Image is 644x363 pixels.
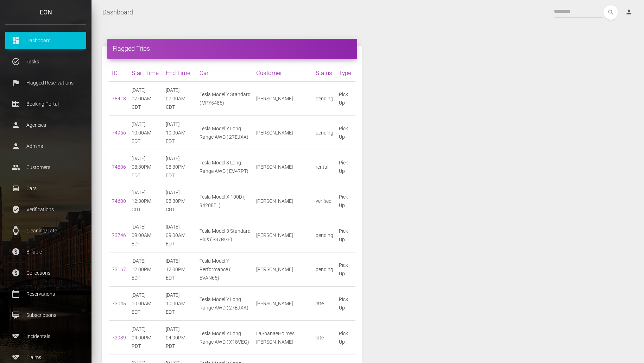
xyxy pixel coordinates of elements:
th: Status [313,64,336,82]
a: calendar_today Reservations [5,285,86,303]
p: Verifications [11,204,81,215]
a: dashboard Dashboard [5,32,86,49]
td: Pick Up [336,82,355,116]
td: [DATE] 10:00AM EDT [129,287,163,321]
a: person [620,5,639,19]
a: 73167 [112,267,126,272]
td: [DATE] 08:30PM EDT [163,150,197,184]
a: 72989 [112,335,126,340]
p: Tasks [11,56,81,67]
td: Pick Up [336,252,355,287]
th: ID [109,64,129,82]
td: [PERSON_NAME] [253,252,313,287]
td: LaShanaeHolmes [PERSON_NAME] [253,321,313,355]
td: [DATE] 12:00PM EDT [163,252,197,287]
p: Claims [11,352,81,363]
p: Admins [11,141,81,151]
h4: Flagged Trips [113,44,352,53]
td: rental [313,150,336,184]
td: Tesla Model X 100D ( 94208EL) [197,184,253,218]
a: verified_user Verifications [5,201,86,218]
td: Tesla Model Y Long Range AWD ( X18VEG) [197,321,253,355]
td: late [313,321,336,355]
td: [PERSON_NAME] [253,184,313,218]
a: people Customers [5,158,86,176]
a: 74806 [112,164,126,170]
td: Tesla Model Y Long Range AWD ( 27EJXA) [197,287,253,321]
td: [DATE] 08:30PM CDT [163,184,197,218]
p: Cars [11,183,81,194]
td: late [313,287,336,321]
td: [DATE] 07:00AM CDT [163,82,197,116]
td: [DATE] 12:00PM EDT [129,252,163,287]
td: Pick Up [336,184,355,218]
td: [DATE] 10:00AM EDT [129,116,163,150]
td: [DATE] 09:00AM EDT [129,218,163,252]
a: drive_eta Cars [5,180,86,197]
td: [DATE] 10:00AM EDT [163,287,197,321]
th: Type [336,64,355,82]
td: Tesla Model 3 Standard Plus ( S37RGF) [197,218,253,252]
td: Pick Up [336,321,355,355]
td: [DATE] 07:00AM CDT [129,82,163,116]
td: [PERSON_NAME] [253,150,313,184]
p: Agencies [11,120,81,130]
td: [PERSON_NAME] [253,218,313,252]
td: [PERSON_NAME] [253,287,313,321]
a: sports Incidentals [5,327,86,345]
td: pending [313,116,336,150]
a: 75418 [112,96,126,101]
a: card_membership Subscriptions [5,306,86,324]
td: Tesla Model Y Long Range AWD ( 27EJXA) [197,116,253,150]
th: End Time [163,64,197,82]
a: corporate_fare Booking Portal [5,95,86,113]
td: Tesla Model Y Standard ( VPY5485) [197,82,253,116]
td: Pick Up [336,116,355,150]
a: 73746 [112,232,126,238]
p: Cleaning/Late [11,225,81,236]
td: pending [313,252,336,287]
p: Booking Portal [11,99,81,109]
a: Dashboard [102,4,133,21]
td: Pick Up [336,218,355,252]
th: Customer [253,64,313,82]
a: paid Collections [5,264,86,282]
td: [DATE] 08:30PM EDT [129,150,163,184]
p: Flagged Reservations [11,77,81,88]
td: [PERSON_NAME] [253,116,313,150]
td: Pick Up [336,150,355,184]
td: verified [313,184,336,218]
td: pending [313,82,336,116]
td: [DATE] 04:00PM PDT [163,321,197,355]
a: task_alt Tasks [5,53,86,70]
p: Subscriptions [11,310,81,320]
a: person Agencies [5,116,86,134]
td: [PERSON_NAME] [253,82,313,116]
td: [DATE] 12:30PM CDT [129,184,163,218]
a: 74600 [112,198,126,204]
i: person [625,8,632,15]
td: [DATE] 10:00AM EDT [163,116,197,150]
a: watch Cleaning/Late [5,222,86,239]
td: pending [313,218,336,252]
td: [DATE] 04:00PM PDT [129,321,163,355]
td: Pick Up [336,287,355,321]
p: Dashboard [11,35,81,46]
p: Billable [11,246,81,257]
td: Tesla Model 3 Long Range AWD ( EV47PT) [197,150,253,184]
p: Collections [11,268,81,278]
td: [DATE] 09:00AM EDT [163,218,197,252]
p: Incidentals [11,331,81,342]
a: 73045 [112,301,126,306]
td: Tesla Model Y Performance ( EVAN65) [197,252,253,287]
p: Customers [11,162,81,173]
a: flag Flagged Reservations [5,74,86,92]
th: Start Time [129,64,163,82]
a: person Admins [5,137,86,155]
p: Reservations [11,289,81,299]
button: search [604,5,618,20]
a: 74966 [112,130,126,136]
th: Car [197,64,253,82]
a: paid Billable [5,243,86,261]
